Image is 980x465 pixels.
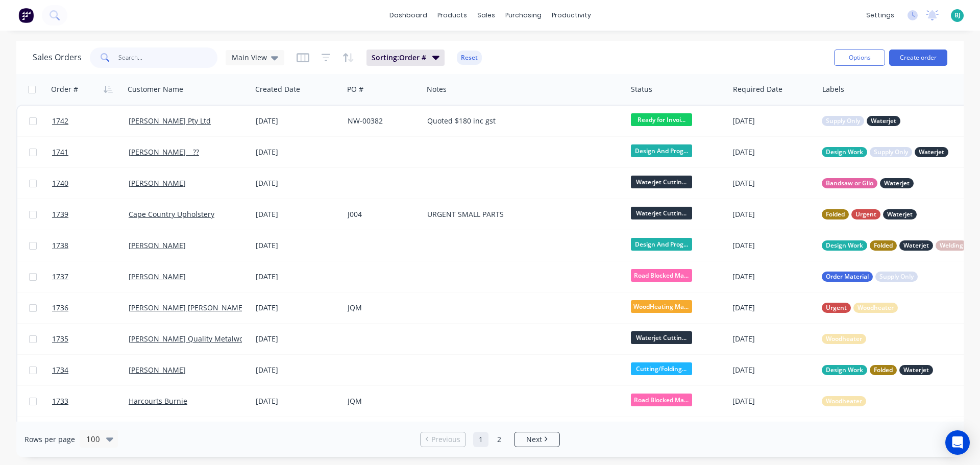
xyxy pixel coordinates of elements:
[547,8,596,23] div: productivity
[372,53,426,63] span: Sorting: Order #
[129,178,186,188] a: [PERSON_NAME]
[826,272,869,282] span: Order Material
[52,303,68,313] span: 1736
[514,434,559,445] a: Next page
[52,147,68,157] span: 1741
[256,396,339,406] div: [DATE]
[52,168,129,199] a: 1740
[52,396,68,406] span: 1733
[631,207,692,219] span: Waterjet Cuttin...
[889,50,947,66] button: Create order
[826,240,863,251] span: Design Work
[732,272,814,282] div: [DATE]
[631,331,692,344] span: Waterjet Cuttin...
[733,84,782,94] div: Required Date
[631,144,692,157] span: Design And Prog...
[129,240,186,250] a: [PERSON_NAME]
[822,303,898,313] button: UrgentWoodheater
[52,106,129,136] a: 1742
[52,365,68,375] span: 1734
[473,432,488,447] a: Page 1 is your current page
[631,300,692,313] span: WoodHeating Mar...
[884,178,910,188] span: Waterjet
[954,11,961,20] span: BJ
[822,209,917,219] button: FoldedUrgentWaterjet
[732,178,814,188] div: [DATE]
[255,84,300,94] div: Created Date
[348,209,415,219] div: J004
[256,209,339,219] div: [DATE]
[256,272,339,282] div: [DATE]
[457,51,482,65] button: Reset
[24,434,75,445] span: Rows per page
[879,272,914,282] span: Supply Only
[822,147,948,157] button: Design WorkSupply OnlyWaterjet
[472,8,500,23] div: sales
[348,396,415,406] div: JQM
[631,362,692,375] span: Cutting/Folding...
[366,50,445,66] button: Sorting:Order #
[732,240,814,251] div: [DATE]
[732,116,814,126] div: [DATE]
[822,334,866,344] button: Woodheater
[919,147,944,157] span: Waterjet
[826,396,862,406] span: Woodheater
[129,272,186,281] a: [PERSON_NAME]
[432,8,472,23] div: products
[348,303,415,313] div: JQM
[256,365,339,375] div: [DATE]
[128,84,183,94] div: Customer Name
[631,394,692,406] span: Road Blocked Ma...
[256,303,339,313] div: [DATE]
[52,324,129,354] a: 1735
[826,303,847,313] span: Urgent
[129,303,245,312] a: [PERSON_NAME] [PERSON_NAME]
[348,116,415,126] div: NW-00382
[861,8,899,23] div: settings
[51,84,78,94] div: Order #
[129,334,254,344] a: [PERSON_NAME] Quality Metalworks
[347,84,363,94] div: PO #
[857,303,894,313] span: Woodheater
[732,147,814,157] div: [DATE]
[903,240,929,251] span: Waterjet
[492,432,507,447] a: Page 2
[129,209,214,219] a: Cape Country Upholstery
[118,47,218,68] input: Search...
[52,355,129,385] a: 1734
[732,209,814,219] div: [DATE]
[52,178,68,188] span: 1740
[256,147,339,157] div: [DATE]
[129,147,199,157] a: [PERSON_NAME] _ ??
[822,84,844,94] div: Labels
[431,434,460,445] span: Previous
[631,269,692,282] span: Road Blocked Ma...
[874,365,893,375] span: Folded
[826,116,860,126] span: Supply Only
[52,240,68,251] span: 1738
[129,116,211,126] a: [PERSON_NAME] Pty Ltd
[874,147,908,157] span: Supply Only
[52,230,129,261] a: 1738
[822,116,900,126] button: Supply OnlyWaterjet
[500,8,547,23] div: purchasing
[256,116,339,126] div: [DATE]
[945,430,970,455] div: Open Intercom Messenger
[732,303,814,313] div: [DATE]
[427,209,613,219] div: URGENT SMALL PARTS
[826,365,863,375] span: Design Work
[52,417,129,448] a: 1732
[427,84,447,94] div: Notes
[887,209,913,219] span: Waterjet
[526,434,542,445] span: Next
[826,209,845,219] span: Folded
[256,240,339,251] div: [DATE]
[822,240,967,251] button: Design WorkFoldedWaterjetWelding
[874,240,893,251] span: Folded
[826,334,862,344] span: Woodheater
[232,52,267,63] span: Main View
[33,53,82,62] h1: Sales Orders
[855,209,876,219] span: Urgent
[52,137,129,167] a: 1741
[834,50,885,66] button: Options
